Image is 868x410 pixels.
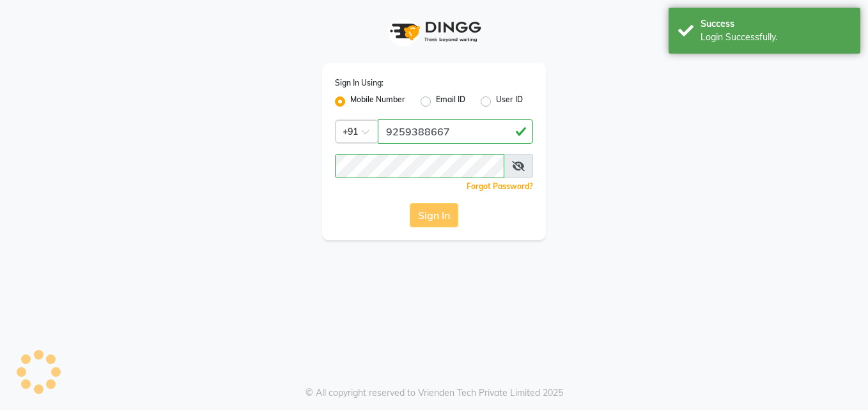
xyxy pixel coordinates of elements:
[383,13,485,50] img: logo1.svg
[436,94,465,109] label: Email ID
[335,77,384,89] label: Sign In Using:
[378,119,533,144] input: Username
[335,154,504,178] input: Username
[350,94,405,109] label: Mobile Number
[496,94,523,109] label: User ID
[701,31,851,44] div: Login Successfully.
[701,17,851,31] div: Success
[467,181,533,191] a: Forgot Password?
